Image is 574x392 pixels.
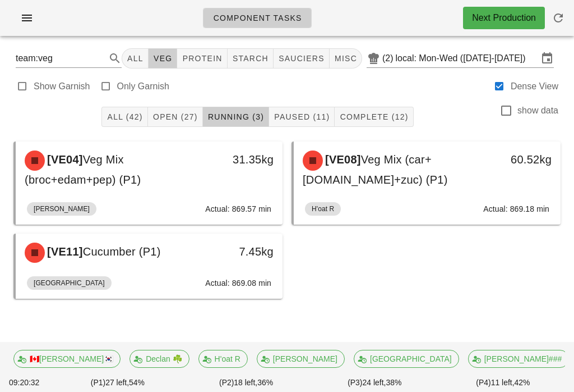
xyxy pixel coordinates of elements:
[330,48,362,69] button: misc
[117,81,169,92] label: Only Garnish
[511,81,558,92] label: Dense View
[203,107,269,127] button: Running (3)
[382,53,396,64] div: (2)
[335,107,413,127] button: Complete (12)
[278,54,325,63] span: sauciers
[205,203,271,215] div: Actual: 869.57 min
[221,151,274,168] div: 31.35kg
[323,153,361,166] span: [VE08]
[274,112,330,121] span: Paused (11)
[206,350,240,367] span: H'oat R
[7,375,53,391] div: 09:20:32
[105,378,129,387] span: 27 left,
[212,13,302,22] span: Component Tasks
[177,48,227,69] button: protein
[34,202,90,216] span: [PERSON_NAME]
[499,151,552,168] div: 60.52kg
[148,107,203,127] button: Open (27)
[472,11,536,25] div: Next Production
[25,153,141,186] span: Veg Mix (broc+edam+pep) (P1)
[205,277,271,289] div: Actual: 869.08 min
[83,245,161,258] span: Cucumber (P1)
[45,153,83,166] span: [VE04]
[153,54,173,63] span: veg
[107,112,142,121] span: All (42)
[228,48,274,69] button: starch
[127,54,143,63] span: All
[232,54,269,63] span: starch
[152,112,198,121] span: Open (27)
[312,202,334,216] span: H'oat R
[34,81,90,92] label: Show Garnish
[517,105,558,116] label: show data
[53,375,182,391] div: (P1) 54%
[264,350,337,367] span: [PERSON_NAME]
[311,375,439,391] div: (P3) 38%
[45,245,83,258] span: [VE11]
[303,153,448,186] span: Veg Mix (car+[DOMAIN_NAME]+zuc) (P1)
[221,243,274,261] div: 7.45kg
[339,112,408,121] span: Complete (12)
[137,350,182,367] span: Declan ☘️
[483,203,549,215] div: Actual: 869.18 min
[363,378,386,387] span: 24 left,
[182,54,222,63] span: protein
[182,375,311,391] div: (P2) 36%
[334,54,357,63] span: misc
[439,375,567,391] div: (P4) 42%
[269,107,335,127] button: Paused (11)
[207,112,264,121] span: Running (3)
[149,48,178,69] button: veg
[361,350,452,367] span: [GEOGRAPHIC_DATA]
[491,378,515,387] span: 11 left,
[34,276,105,290] span: [GEOGRAPHIC_DATA]
[122,48,149,69] button: All
[21,350,113,367] span: 🇨🇦[PERSON_NAME]🇰🇷
[101,107,147,127] button: All (42)
[203,8,311,28] a: Component Tasks
[234,378,257,387] span: 18 left,
[475,350,562,367] span: [PERSON_NAME]###
[274,48,330,69] button: sauciers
